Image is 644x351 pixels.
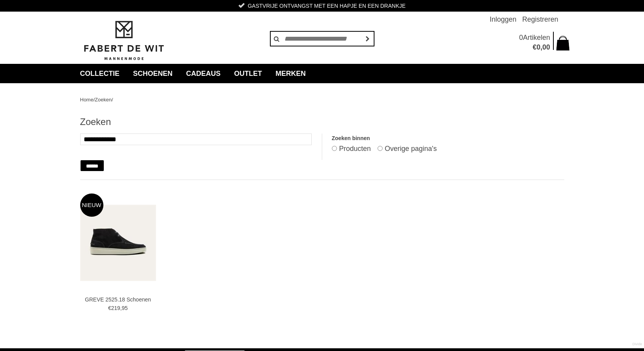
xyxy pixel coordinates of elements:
a: GREVE 2525.18 Schoenen [83,296,153,303]
span: 219 [111,305,120,311]
span: , [540,43,542,51]
span: Artikelen [523,34,550,41]
img: Fabert de Wit [80,20,167,62]
span: / [112,97,113,103]
a: Divide [632,339,642,349]
a: Zoeken [95,97,112,103]
a: Cadeaus [180,64,227,83]
span: 0 [536,43,540,51]
a: Registreren [522,12,558,27]
span: € [532,43,536,51]
a: collectie [74,64,125,83]
a: Home [80,97,94,103]
a: Inloggen [489,12,516,27]
label: Producten [339,145,371,152]
span: € [108,305,111,311]
span: 95 [122,305,128,311]
a: Merken [270,64,312,83]
h1: Zoeken [80,116,564,128]
span: / [93,97,95,103]
label: Zoeken binnen [332,134,564,143]
a: Schoenen [127,64,179,83]
img: GREVE 2525.18 Schoenen [80,205,156,281]
label: Overige pagina's [385,145,437,152]
span: 0 [519,34,523,41]
span: , [120,305,122,311]
span: 00 [542,43,550,51]
a: Outlet [228,64,268,83]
